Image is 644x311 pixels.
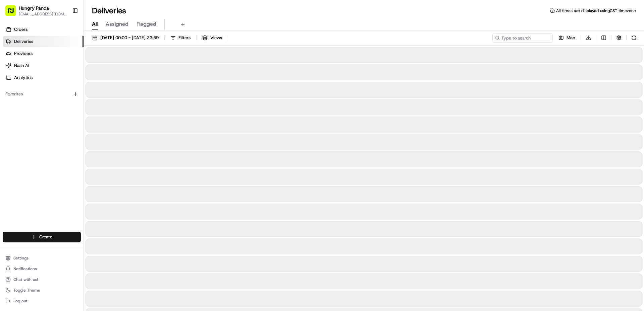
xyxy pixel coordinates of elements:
button: [EMAIL_ADDRESS][DOMAIN_NAME] [19,11,67,17]
span: All times are displayed using CST timezone [556,8,636,13]
a: Orders [3,24,84,35]
span: Create [39,234,52,240]
span: Orders [14,26,28,32]
button: Views [199,33,225,43]
span: Map [567,35,575,41]
span: Deliveries [14,38,33,45]
span: Log out [13,298,27,304]
span: Nash AI [14,63,29,69]
span: Views [210,35,222,41]
button: Map [555,33,578,43]
button: Hungry Panda [19,5,49,11]
button: Log out [3,296,81,306]
span: Notifications [13,266,37,271]
span: Chat with us! [13,277,38,282]
button: [DATE] 00:00 - [DATE] 23:59 [89,33,162,43]
button: Create [3,232,81,242]
span: [DATE] 00:00 - [DATE] 23:59 [100,35,159,41]
a: Deliveries [3,36,84,47]
div: Favorites [3,89,81,99]
button: Refresh [629,33,639,43]
a: Providers [3,48,84,59]
a: Analytics [3,72,84,83]
span: Analytics [14,75,33,81]
h1: Deliveries [92,5,126,16]
input: Type to search [492,33,553,43]
button: Toggle Theme [3,286,81,295]
span: Toggle Theme [13,288,40,293]
a: Nash AI [3,60,84,71]
button: Hungry Panda[EMAIL_ADDRESS][DOMAIN_NAME] [3,3,69,19]
span: Settings [13,255,29,261]
span: Filters [178,35,191,41]
button: Chat with us! [3,275,81,284]
span: Assigned [106,20,128,28]
span: All [92,20,98,28]
button: Notifications [3,264,81,274]
span: Flagged [137,20,156,28]
span: Providers [14,51,33,57]
button: Settings [3,253,81,263]
button: Filters [167,33,194,43]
